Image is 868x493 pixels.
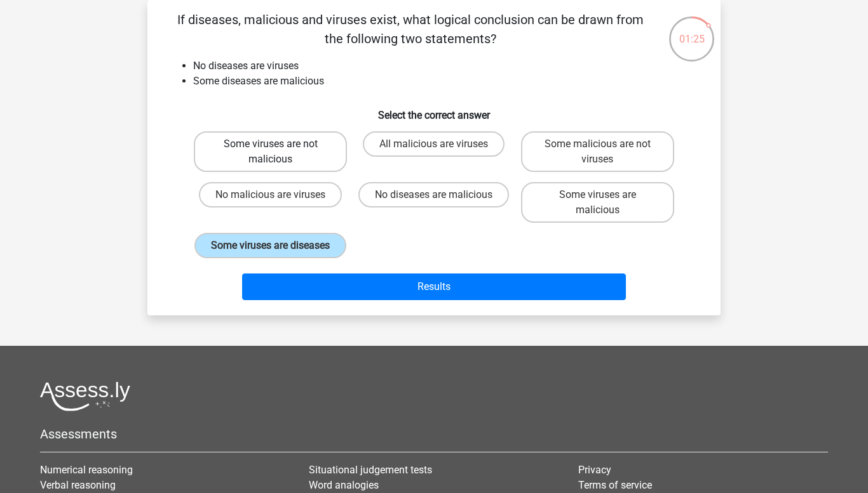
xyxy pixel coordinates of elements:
h6: Select the correct answer [168,99,700,121]
a: Numerical reasoning [40,464,133,476]
label: All malicious are viruses [363,131,505,157]
h5: Assessments [40,426,828,442]
a: Terms of service [578,479,652,491]
img: Assessly logo [40,381,130,411]
button: Results [242,273,627,300]
label: Some viruses are diseases [194,233,346,258]
a: Situational judgement tests [309,464,432,476]
label: Some malicious are not viruses [521,131,674,172]
a: Word analogies [309,479,379,491]
a: Privacy [578,464,611,476]
p: If diseases, malicious and viruses exist, what logical conclusion can be drawn from the following... [168,10,653,48]
a: Verbal reasoning [40,479,116,491]
li: No diseases are viruses [193,58,700,74]
li: Some diseases are malicious [193,74,700,89]
div: 01:25 [668,15,715,47]
label: No malicious are viruses [199,182,342,207]
label: No diseases are malicious [358,182,509,207]
label: Some viruses are not malicious [194,131,347,172]
label: Some viruses are malicious [521,182,674,223]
